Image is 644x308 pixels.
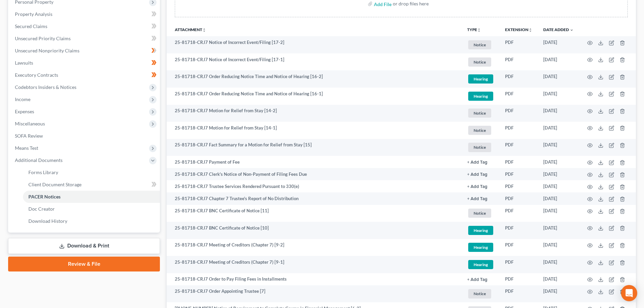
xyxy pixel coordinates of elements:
[467,288,494,299] a: Notice
[167,139,462,156] td: 25-81718-CRJ7 Fact Summary for a Motion for Relief from Stay [15]
[23,166,160,179] a: Forms Library
[538,139,579,156] td: [DATE]
[538,285,579,303] td: [DATE]
[167,256,462,273] td: 25-81718-CRJ7 Meeting of Creditors (Chapter 7) [9-1]
[467,259,494,270] a: Hearing
[538,88,579,105] td: [DATE]
[467,208,494,219] a: Notice
[538,36,579,53] td: [DATE]
[468,243,493,252] span: Hearing
[175,27,206,32] a: Attachmentunfold_more
[8,238,160,254] a: Download & Print
[167,70,462,88] td: 25-81718-CRJ7 Order Reducing Notice Time and Notice of Hearing [16-2]
[167,88,462,105] td: 25-81718-CRJ7 Order Reducing Notice Time and Notice of Hearing [16-1]
[28,218,67,224] span: Download History
[167,273,462,285] td: 25-81718-CRJ7 Order to Pay Filing Fees in Installments
[500,122,538,139] td: PDF
[538,53,579,71] td: [DATE]
[500,205,538,222] td: PDF
[167,205,462,222] td: 25-81718-CRJ7 BNC Certificate of Notice [11]
[167,239,462,256] td: 25-81718-CRJ7 Meeting of Creditors (Chapter 7) [9-2]
[467,56,494,68] a: Notice
[500,222,538,239] td: PDF
[23,203,160,215] a: Doc Creator
[467,91,494,102] a: Hearing
[468,109,491,118] span: Notice
[538,70,579,88] td: [DATE]
[500,168,538,180] td: PDF
[167,53,462,71] td: 25-81718-CRJ7 Notice of Incorrect Event/Filing [17-1]
[468,57,491,67] span: Notice
[202,28,206,32] i: unfold_more
[538,205,579,222] td: [DATE]
[538,192,579,205] td: [DATE]
[28,194,61,199] span: PACER Notices
[9,8,160,20] a: Property Analysis
[167,105,462,122] td: 25-81718-CRJ7 Motion for Relief from Stay [14-2]
[500,36,538,53] td: PDF
[15,96,30,102] span: Income
[467,185,487,189] button: + Add Tag
[468,209,491,218] span: Notice
[468,226,493,235] span: Hearing
[467,183,494,190] a: + Add Tag
[9,57,160,69] a: Lawsuits
[500,139,538,156] td: PDF
[167,222,462,239] td: 25-81718-CRJ7 BNC Certificate of Notice [10]
[167,168,462,180] td: 25-81718-CRJ7 Clerk's Notice of Non-Payment of Filing Fees Due
[467,197,487,201] button: + Add Tag
[467,125,494,136] a: Notice
[538,180,579,192] td: [DATE]
[500,285,538,303] td: PDF
[15,60,33,66] span: Lawsuits
[538,222,579,239] td: [DATE]
[468,143,491,152] span: Notice
[467,160,487,165] button: + Add Tag
[15,48,79,53] span: Unsecured Nonpriority Claims
[15,84,76,90] span: Codebtors Insiders & Notices
[500,70,538,88] td: PDF
[15,157,63,163] span: Additional Documents
[28,206,55,212] span: Doc Creator
[500,256,538,273] td: PDF
[468,289,491,298] span: Notice
[500,53,538,71] td: PDF
[468,92,493,101] span: Hearing
[9,32,160,45] a: Unsecured Priority Claims
[15,109,34,114] span: Expenses
[167,156,462,168] td: 25-81718-CRJ7 Payment of Fee
[467,225,494,236] a: Hearing
[467,28,481,32] button: TYPEunfold_more
[9,45,160,57] a: Unsecured Nonpriority Claims
[167,122,462,139] td: 25-81718-CRJ7 Motion for Relief from Stay [14-1]
[467,108,494,119] a: Notice
[477,28,481,32] i: unfold_more
[9,69,160,81] a: Executory Contracts
[15,11,52,17] span: Property Analysis
[23,215,160,227] a: Download History
[167,285,462,303] td: 25-81718-CRJ7 Order Appointing Trustee [7]
[538,105,579,122] td: [DATE]
[23,179,160,191] a: Client Document Storage
[467,159,494,165] a: + Add Tag
[505,27,532,32] a: Extensionunfold_more
[467,171,494,177] a: + Add Tag
[467,278,487,282] button: + Add Tag
[543,27,574,32] a: Date Added expand_more
[467,142,494,153] a: Notice
[393,0,429,7] div: or drop files here
[621,285,637,301] div: Open Intercom Messenger
[15,72,58,78] span: Executory Contracts
[538,256,579,273] td: [DATE]
[15,23,47,29] span: Secured Claims
[467,195,494,202] a: + Add Tag
[167,36,462,53] td: 25-81718-CRJ7 Notice of Incorrect Event/Filing [17-2]
[28,182,81,187] span: Client Document Storage
[467,172,487,177] button: + Add Tag
[23,191,160,203] a: PACER Notices
[9,130,160,142] a: SOFA Review
[500,88,538,105] td: PDF
[500,156,538,168] td: PDF
[538,156,579,168] td: [DATE]
[500,180,538,192] td: PDF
